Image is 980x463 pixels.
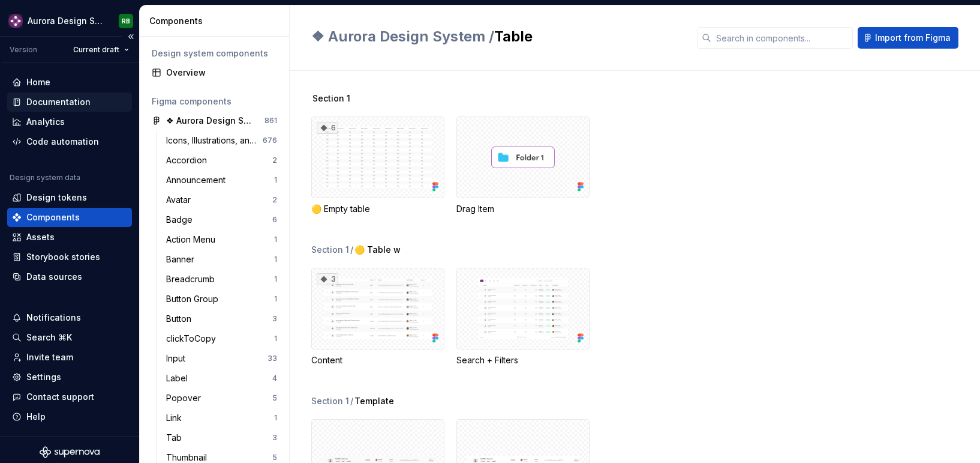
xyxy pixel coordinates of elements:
[26,391,94,403] div: Contact support
[161,289,282,309] a: Button Group1
[7,228,132,247] a: Assets
[7,387,132,407] button: Contact support
[26,136,99,148] div: Code automation
[26,411,46,423] div: Help
[858,27,958,49] button: Import from Figma
[28,15,104,27] div: Aurora Design System
[7,348,132,367] a: Invite team
[264,116,277,126] div: 861
[26,331,72,343] div: Search ⌘K
[26,251,100,263] div: Storybook stories
[350,395,353,407] span: /
[166,293,223,305] div: Button Group
[166,273,220,285] div: Breadcrumb
[161,369,282,388] a: Label4
[26,271,82,283] div: Data sources
[354,244,401,256] span: 🟡 Table w
[152,47,277,59] div: Design system components
[272,374,277,383] div: 4
[161,171,282,190] a: Announcement1
[147,111,282,130] a: ❖ Aurora Design System861
[166,135,263,147] div: Icons, Illustrations, and Logos
[272,393,277,403] div: 5
[26,96,91,108] div: Documentation
[26,192,87,204] div: Design tokens
[166,392,206,404] div: Popover
[311,27,683,46] h2: Table
[122,16,130,26] div: RB
[166,353,190,365] div: Input
[10,45,37,55] div: Version
[7,308,132,327] button: Notifications
[456,203,590,215] div: Drag Item
[26,116,65,128] div: Analytics
[161,329,282,348] a: clickToCopy1
[311,244,349,256] div: Section 1
[7,188,132,207] a: Design tokens
[161,230,282,249] a: Action Menu1
[274,413,277,423] div: 1
[317,273,338,285] div: 3
[161,131,282,150] a: Icons, Illustrations, and Logos676
[272,195,277,205] div: 2
[147,63,282,82] a: Overview
[161,309,282,328] a: Button3
[272,433,277,443] div: 3
[272,215,277,225] div: 6
[311,117,444,215] div: 6🟡 Empty table
[7,73,132,92] a: Home
[267,354,277,363] div: 33
[7,247,132,267] a: Storybook stories
[7,328,132,347] button: Search ⌘K
[161,389,282,408] a: Popover5
[711,27,853,49] input: Search in components...
[7,92,132,112] a: Documentation
[166,253,199,265] div: Banner
[26,76,50,88] div: Home
[166,214,197,226] div: Badge
[2,8,137,34] button: Aurora Design SystemRB
[166,194,196,206] div: Avatar
[26,371,61,383] div: Settings
[354,395,394,407] span: Template
[166,412,187,424] div: Link
[350,244,353,256] span: /
[311,268,444,366] div: 3Content
[274,235,277,244] div: 1
[272,156,277,165] div: 2
[317,122,338,134] div: 6
[7,267,132,286] a: Data sources
[166,67,277,79] div: Overview
[272,453,277,462] div: 5
[10,173,80,183] div: Design system data
[161,349,282,368] a: Input33
[166,432,187,444] div: Tab
[26,312,81,324] div: Notifications
[166,313,196,325] div: Button
[161,250,282,269] a: Banner1
[166,234,220,246] div: Action Menu
[7,208,132,227] a: Components
[456,117,590,215] div: Drag Item
[40,446,100,458] svg: Supernova Logo
[166,333,221,345] div: clickToCopy
[122,28,139,45] button: Collapse sidebar
[26,211,80,223] div: Components
[7,112,132,132] a: Analytics
[161,428,282,447] a: Tab3
[274,294,277,304] div: 1
[149,15,284,27] div: Components
[8,14,23,28] img: 35f87a10-d4cc-4919-b733-6cceb854e0f0.png
[311,395,349,407] div: Section 1
[68,41,134,58] button: Current draft
[274,274,277,284] div: 1
[73,45,119,55] span: Current draft
[311,203,444,215] div: 🟡 Empty table
[274,175,277,185] div: 1
[312,92,350,104] span: Section 1
[7,368,132,387] a: Settings
[161,270,282,289] a: Breadcrumb1
[274,255,277,264] div: 1
[161,190,282,210] a: Avatar2
[166,154,212,166] div: Accordion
